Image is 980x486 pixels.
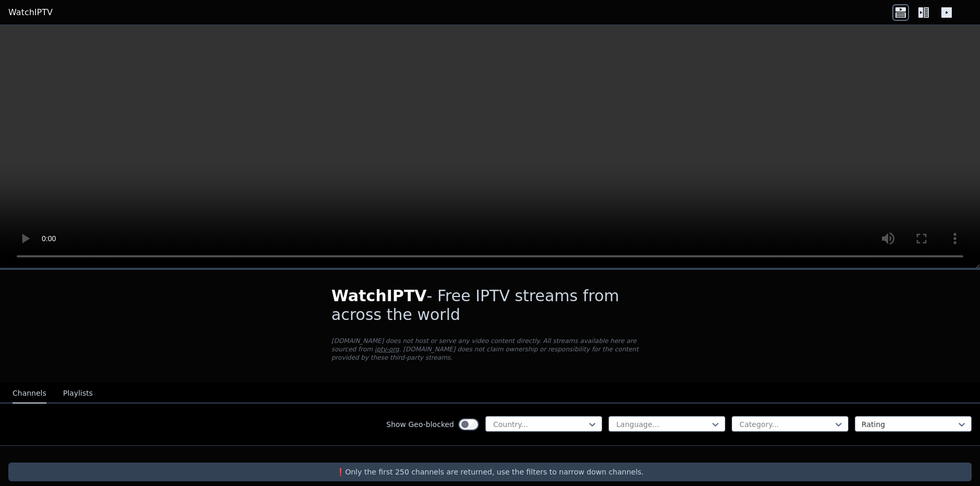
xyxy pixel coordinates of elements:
[375,346,399,353] a: iptv-org
[331,287,649,324] h1: - Free IPTV streams from across the world
[331,337,649,362] p: [DOMAIN_NAME] does not host or serve any video content directly. All streams available here are s...
[13,467,967,477] p: ❗️Only the first 250 channels are returned, use the filters to narrow down channels.
[63,384,93,404] button: Playlists
[331,287,427,305] span: WatchIPTV
[8,6,53,19] a: WatchIPTV
[13,384,46,404] button: Channels
[386,419,454,430] label: Show Geo-blocked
